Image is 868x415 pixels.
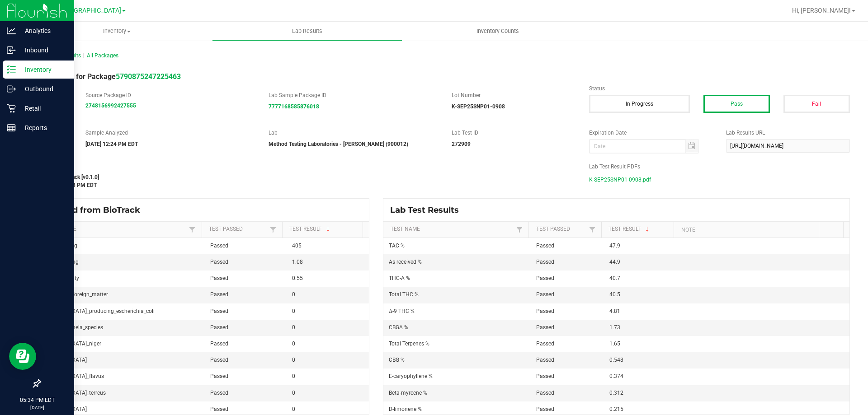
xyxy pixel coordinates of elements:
[16,84,70,94] p: Outbound
[212,22,402,41] a: Lab Results
[609,242,620,249] span: 47.9
[644,226,651,233] span: Sortable
[514,224,525,235] a: Filter
[389,324,408,331] span: CBGA %
[210,275,228,281] span: Passed
[389,357,405,363] span: CBG %
[589,129,713,137] label: Expiration Date
[536,242,554,249] span: Passed
[390,205,466,215] span: Lab Test Results
[536,308,554,314] span: Passed
[536,357,554,363] span: Passed
[589,84,850,93] label: Status
[389,390,427,396] span: Beta-myrcene %
[609,259,620,265] span: 44.9
[536,324,554,331] span: Passed
[609,324,620,331] span: 1.73
[292,242,302,249] span: 405
[292,324,295,331] span: 0
[210,373,228,379] span: Passed
[40,163,576,171] label: Last Modified
[452,91,576,99] label: Lot Number
[674,222,819,238] th: Note
[536,390,554,396] span: Passed
[210,357,228,363] span: Passed
[452,141,471,147] strong: 272909
[210,308,228,314] span: Passed
[22,27,212,35] span: Inventory
[292,275,303,281] span: 0.55
[22,22,212,41] a: Inventory
[59,7,121,14] span: [GEOGRAPHIC_DATA]
[389,406,422,412] span: D-limonene %
[389,242,405,249] span: TAC %
[40,72,181,81] span: Lab Result for Package
[7,65,16,74] inline-svg: Inventory
[187,224,198,235] a: Filter
[587,224,598,235] a: Filter
[609,390,623,396] span: 0.312
[210,291,228,298] span: Passed
[85,141,138,147] strong: [DATE] 12:24 PM EDT
[325,226,332,233] span: Sortable
[16,122,70,133] p: Reports
[589,95,690,113] button: In Progress
[7,46,16,55] inline-svg: Inbound
[116,72,181,81] a: 5790875247225463
[609,308,620,314] span: 4.81
[7,104,16,113] inline-svg: Retail
[389,373,433,379] span: E-caryophyllene %
[536,291,554,298] span: Passed
[292,357,295,363] span: 0
[536,275,554,281] span: Passed
[16,103,70,114] p: Retail
[46,390,106,396] span: [MEDICAL_DATA]_terreus
[389,259,422,265] span: As received %
[47,205,147,215] span: Synced from BioTrack
[402,22,593,41] a: Inventory Counts
[47,226,187,233] a: Test NameSortable
[46,291,108,298] span: filth_feces_foreign_matter
[16,45,70,56] p: Inbound
[536,340,554,347] span: Passed
[7,26,16,35] inline-svg: Analytics
[9,343,36,370] iframe: Resource center
[269,103,319,110] a: 7777168585876018
[452,103,505,110] strong: K-SEP25SNP01-0908
[389,291,419,298] span: Total THC %
[536,259,554,265] span: Passed
[292,340,295,347] span: 0
[16,64,70,75] p: Inventory
[292,406,295,412] span: 0
[46,373,104,379] span: [MEDICAL_DATA]_flavus
[210,242,228,249] span: Passed
[536,226,587,233] a: Test PassedSortable
[609,275,620,281] span: 40.7
[269,141,408,147] strong: Method Testing Laboratories - [PERSON_NAME] (900012)
[589,163,850,171] label: Lab Test Result PDFs
[87,52,118,59] span: All Packages
[289,226,359,233] a: Test ResultSortable
[46,324,103,331] span: any_salmonela_species
[292,373,295,379] span: 0
[85,103,136,109] a: 2748156992427555
[16,25,70,36] p: Analytics
[292,308,295,314] span: 0
[7,84,16,93] inline-svg: Outbound
[389,275,410,281] span: THC-A %
[269,91,438,99] label: Lab Sample Package ID
[269,129,438,137] label: Lab
[292,291,295,298] span: 0
[210,324,228,331] span: Passed
[703,95,770,113] button: Pass
[609,406,623,412] span: 0.215
[609,357,623,363] span: 0.548
[292,259,303,265] span: 1.08
[83,52,85,59] span: |
[4,404,70,411] p: [DATE]
[389,308,415,314] span: Δ-9 THC %
[464,27,531,35] span: Inventory Counts
[783,95,850,113] button: Fail
[452,129,576,137] label: Lab Test ID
